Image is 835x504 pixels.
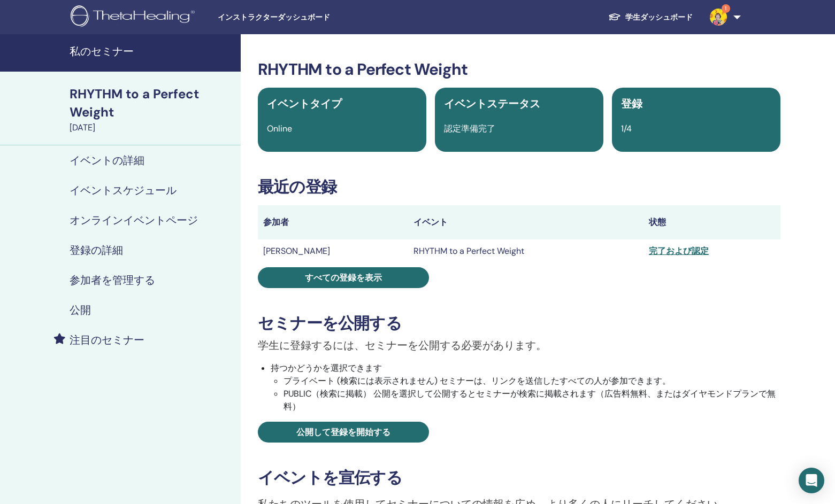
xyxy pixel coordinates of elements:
td: [PERSON_NAME] [258,239,408,263]
th: 参加者 [258,205,408,239]
span: 認定準備完了 [444,123,495,134]
span: 登録 [621,97,642,111]
p: 学生に登録するには、セミナーを公開する必要があります。 [258,337,780,353]
span: Online [267,123,292,134]
div: [DATE] [70,121,234,134]
h4: イベントの詳細 [70,154,144,167]
h4: 参加者を管理する [70,274,155,286]
li: プライベート (検索には表示されません) セミナーは、リンクを送信したすべての人が参加できます。 [284,375,780,387]
span: インストラクターダッシュボード [218,12,378,23]
a: 公開して登録を開始する [258,422,429,443]
img: logo.png [71,5,198,29]
li: PUBLIC（検索に掲載） 公開を選択して公開するとセミナーが検索に掲載されます（広告料無料、またはダイヤモンドプランで無料） [284,387,780,413]
h3: RHYTHM to a Perfect Weight [258,60,780,79]
h4: オンラインイベントページ [70,214,198,227]
div: 完了および認定 [649,245,775,258]
li: 持つかどうかを選択できます [271,362,780,413]
h4: 公開 [70,304,91,316]
h4: 注目のセミナー [70,334,144,346]
img: default.jpg [710,9,727,26]
div: Open Intercom Messenger [799,468,824,493]
th: イベント [408,205,644,239]
a: 学生ダッシュボード [600,7,701,27]
span: 1 [722,4,730,13]
span: すべての登録を表示 [305,272,382,283]
h4: 登録の詳細 [70,244,123,257]
th: 状態 [644,205,780,239]
h3: セミナーを公開する [258,314,780,333]
span: 1/4 [621,123,632,134]
img: graduation-cap-white.svg [608,12,621,21]
h4: イベントスケジュール [70,184,177,197]
span: イベントステータス [444,97,540,111]
span: イベントタイプ [267,97,342,111]
h4: 私のセミナー [70,45,234,58]
td: RHYTHM to a Perfect Weight [408,239,644,263]
a: すべての登録を表示 [258,267,429,288]
span: 公開して登録を開始する [296,427,390,438]
a: RHYTHM to a Perfect Weight[DATE] [63,85,241,134]
h3: イベントを宣伝する [258,468,780,487]
div: RHYTHM to a Perfect Weight [70,85,234,121]
h3: 最近の登録 [258,177,780,197]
